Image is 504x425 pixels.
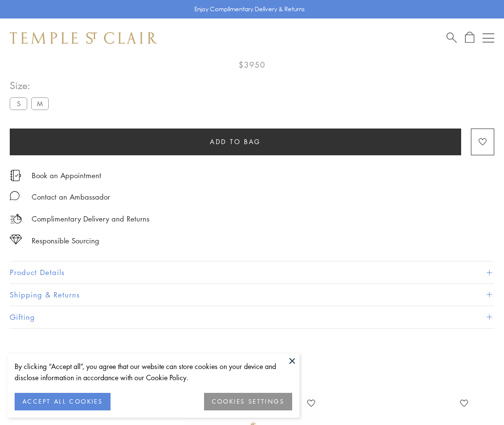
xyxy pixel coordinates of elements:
[10,129,461,155] button: Add to bag
[10,32,157,44] img: Temple St. Clair
[204,393,292,410] button: COOKIES SETTINGS
[10,170,21,181] img: icon_appointment.svg
[239,58,265,71] span: $3950
[32,213,149,225] p: Complimentary Delivery and Returns
[10,261,494,283] button: Product Details
[10,235,22,244] img: icon_sourcing.svg
[10,306,494,328] button: Gifting
[10,191,19,201] img: MessageIcon-01_2.svg
[15,361,292,383] div: By clicking “Accept all”, you agree that our website can store cookies on your device and disclos...
[210,136,261,147] span: Add to bag
[447,32,457,44] a: Search
[10,77,53,93] span: Size:
[31,97,49,110] label: M
[465,32,474,44] a: Open Shopping Bag
[10,213,22,225] img: icon_delivery.svg
[10,97,27,110] label: S
[15,393,111,410] button: ACCEPT ALL COOKIES
[483,32,494,44] button: Open navigation
[32,170,101,181] a: Book an Appointment
[32,191,110,203] div: Contact an Ambassador
[10,284,494,306] button: Shipping & Returns
[32,235,99,247] div: Responsible Sourcing
[194,4,305,14] p: Enjoy Complimentary Delivery & Returns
